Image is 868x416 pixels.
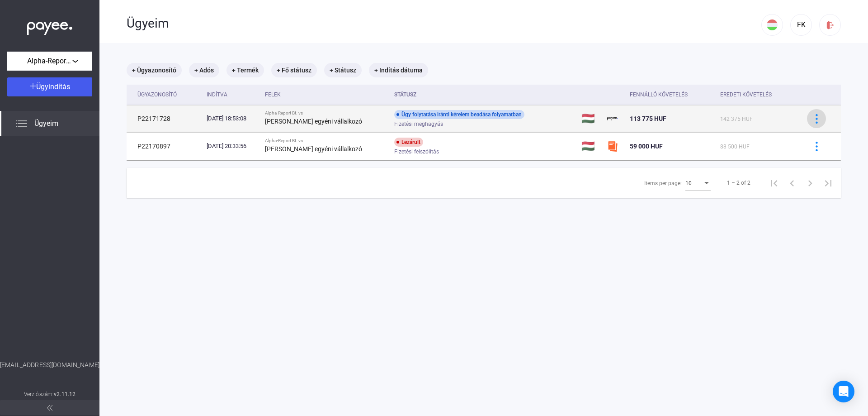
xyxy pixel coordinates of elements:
[644,178,682,189] div: Items per page:
[27,56,72,67] span: Alpha-Report Bt.
[812,114,821,124] img: more-blue
[394,138,423,147] div: Lezárult
[833,381,854,402] div: Open Intercom Messenger
[607,113,618,124] img: payee-logo
[578,133,604,160] td: 🇭🇺
[265,89,387,100] div: Felek
[765,174,783,192] button: First page
[793,19,809,30] div: FK
[819,174,837,192] button: Last page
[394,119,443,129] span: Fizetési meghagyás
[369,63,428,77] mat-chip: + Indítás dátuma
[727,177,750,188] div: 1 – 2 of 2
[394,146,439,157] span: Fizetési felszólítás
[54,391,75,397] strong: v2.11.12
[127,16,761,31] div: Ügyeim
[127,105,203,132] td: P22171728
[826,20,835,30] img: logout-red
[720,143,750,150] span: 88 500 HUF
[189,63,219,77] mat-chip: + Adós
[685,180,692,186] span: 10
[607,141,618,152] img: szamlazzhu-mini
[265,89,281,100] div: Felek
[27,17,72,35] img: white-payee-white-dot.svg
[30,83,36,89] img: plus-white.svg
[720,116,753,122] span: 142 375 HUF
[790,14,812,36] button: FK
[265,118,362,125] strong: [PERSON_NAME] egyéni vállalkozó
[207,142,258,151] div: [DATE] 20:33:56
[36,82,70,91] span: Ügyindítás
[7,52,92,71] button: Alpha-Report Bt.
[812,142,821,151] img: more-blue
[630,89,688,100] div: Fennálló követelés
[7,77,92,96] button: Ügyindítás
[127,63,182,77] mat-chip: + Ügyazonosító
[34,118,58,129] span: Ügyeim
[630,89,713,100] div: Fennálló követelés
[265,145,362,153] strong: [PERSON_NAME] egyéni vállalkozó
[226,63,264,77] mat-chip: + Termék
[324,63,362,77] mat-chip: + Státusz
[767,19,778,30] img: HU
[265,110,387,116] div: Alpha-Report Bt. vs
[578,105,604,132] td: 🇭🇺
[207,89,258,100] div: Indítva
[720,89,796,100] div: Eredeti követelés
[127,133,203,160] td: P22170897
[630,115,666,122] span: 113 775 HUF
[761,14,783,36] button: HU
[819,14,841,36] button: logout-red
[807,137,826,156] button: more-blue
[207,114,258,123] div: [DATE] 18:53:08
[207,89,227,100] div: Indítva
[16,118,27,129] img: list.svg
[265,138,387,143] div: Alpha-Report Bt. vs
[685,177,711,188] mat-select: Items per page:
[137,89,199,100] div: Ügyazonosító
[720,89,772,100] div: Eredeti követelés
[783,174,801,192] button: Previous page
[271,63,317,77] mat-chip: + Fő státusz
[391,85,578,105] th: Státusz
[630,143,663,150] span: 59 000 HUF
[394,110,524,119] div: Ügy folytatása iránti kérelem beadása folyamatban
[137,89,177,100] div: Ügyazonosító
[807,109,826,128] button: more-blue
[801,174,819,192] button: Next page
[47,405,52,411] img: arrow-double-left-grey.svg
